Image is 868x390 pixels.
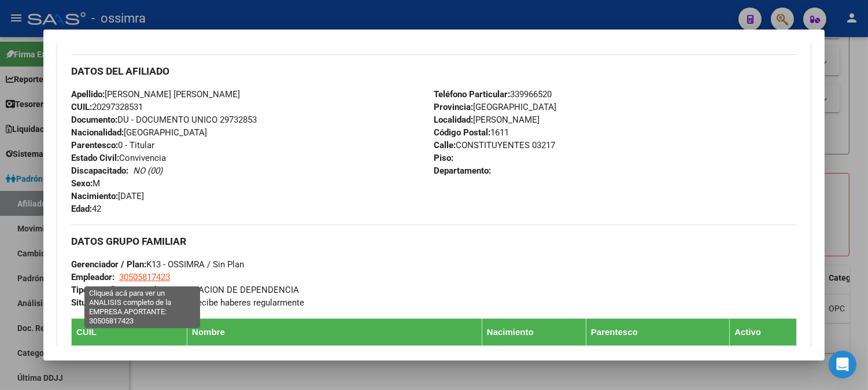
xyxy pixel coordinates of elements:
[71,191,144,201] span: [DATE]
[71,153,119,163] strong: Estado Civil:
[71,115,257,125] span: DU - DOCUMENTO UNICO 29732853
[482,318,586,345] th: Nacimiento
[71,65,797,78] h3: DATOS DEL AFILIADO
[71,204,92,214] strong: Edad:
[119,272,170,282] span: 30505817423
[71,235,797,248] h3: DATOS GRUPO FAMILIAR
[71,102,143,112] span: 20297328531
[434,127,490,138] strong: Código Postal:
[586,345,729,374] td: 3 - Hijo < 21 años
[71,191,118,201] strong: Nacimiento:
[71,153,166,163] span: Convivencia
[71,285,299,295] span: 00 - RELACION DE DEPENDENCIA
[434,115,473,125] strong: Localidad:
[730,318,797,345] th: Activo
[482,345,586,374] td: [DATE]
[71,89,105,100] strong: Apellido:
[586,318,729,345] th: Parentesco
[434,127,509,138] span: 1611
[71,89,240,100] span: [PERSON_NAME] [PERSON_NAME]
[187,318,482,345] th: Nombre
[71,127,207,138] span: [GEOGRAPHIC_DATA]
[434,89,510,100] strong: Teléfono Particular:
[71,178,93,189] strong: Sexo:
[829,351,856,378] div: Open Intercom Messenger
[71,259,146,270] strong: Gerenciador / Plan:
[187,345,482,374] td: [PERSON_NAME] [PERSON_NAME] -
[71,165,128,176] strong: Discapacitado:
[434,140,555,150] span: CONSTITUYENTES 03217
[434,153,453,163] strong: Piso:
[71,285,167,295] strong: Tipo Beneficiario Titular:
[434,140,456,150] strong: Calle:
[71,115,117,125] strong: Documento:
[434,89,552,100] span: 339966520
[133,165,162,176] i: NO (00)
[71,102,92,112] strong: CUIL:
[71,178,100,189] span: M
[434,102,473,112] strong: Provincia:
[71,297,180,308] strong: Situacion de Revista Titular:
[434,115,540,125] span: [PERSON_NAME]
[71,204,101,214] span: 42
[434,102,556,112] span: [GEOGRAPHIC_DATA]
[71,34,149,44] strong: Comentario ADMIN:
[434,165,491,176] strong: Departamento:
[71,297,304,308] span: 0 - Recibe haberes regularmente
[71,140,118,150] strong: Parentesco:
[71,272,114,282] strong: Empleador:
[71,127,124,138] strong: Nacionalidad:
[72,318,187,345] th: CUIL
[71,259,244,270] span: K13 - OSSIMRA / Sin Plan
[71,140,154,150] span: 0 - Titular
